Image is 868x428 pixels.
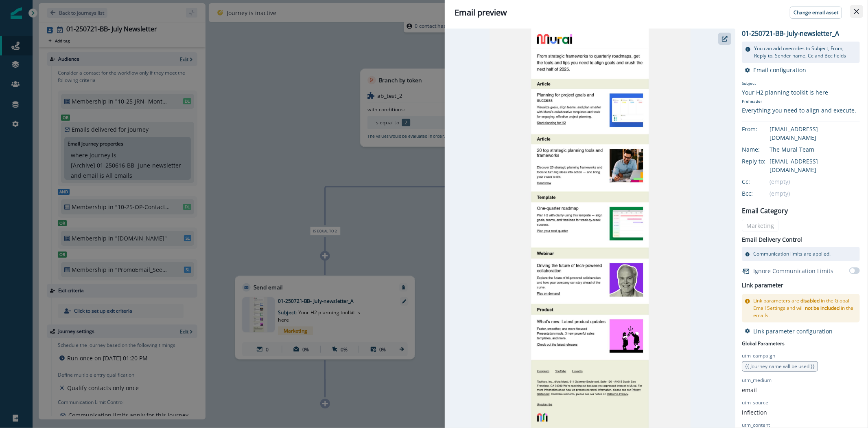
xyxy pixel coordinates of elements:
[742,206,788,216] p: Email Category
[742,145,783,154] div: Name:
[490,29,691,428] img: email asset unavailable
[742,80,856,88] p: Subject
[742,386,757,394] p: email
[753,297,857,319] p: Link parameters are in the Global Email Settings and will in the emails.
[770,125,860,142] div: [EMAIL_ADDRESS][DOMAIN_NAME]
[742,29,839,38] p: 01-250721-BB- July-newsletter_A
[753,66,806,74] p: Email configuration
[742,399,768,406] p: utm_source
[745,327,833,335] button: Link parameter configuration
[742,377,772,384] p: utm_medium
[850,5,863,18] button: Close
[455,7,858,19] div: Email preview
[754,45,857,60] p: You can add overrides to Subject, From, Reply-to, Sender name, Cc and Bcc fields
[742,338,785,347] p: Global Parameters
[800,297,820,304] span: disabled
[742,408,767,417] p: inflection
[745,66,806,74] button: Email configuration
[742,177,783,186] div: Cc:
[794,10,838,15] p: Change email asset
[742,88,856,97] div: Your H2 planning toolkit is here
[742,125,783,133] div: From:
[742,97,856,106] p: Preheader
[742,280,783,291] h2: Link parameter
[770,157,860,174] div: [EMAIL_ADDRESS][DOMAIN_NAME]
[790,7,842,19] button: Change email asset
[745,363,815,370] span: {{ Journey name will be used }}
[742,189,783,198] div: Bcc:
[770,145,860,154] div: The Mural Team
[742,106,856,115] div: Everything you need to align and execute.
[742,352,775,360] p: utm_campaign
[742,157,783,165] div: Reply to:
[742,235,802,244] p: Email Delivery Control
[805,304,840,311] span: not be included
[753,250,831,258] p: Communication limits are applied.
[770,189,860,198] div: (empty)
[770,177,860,186] div: (empty)
[753,267,833,275] p: Ignore Communication Limits
[753,327,833,335] p: Link parameter configuration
